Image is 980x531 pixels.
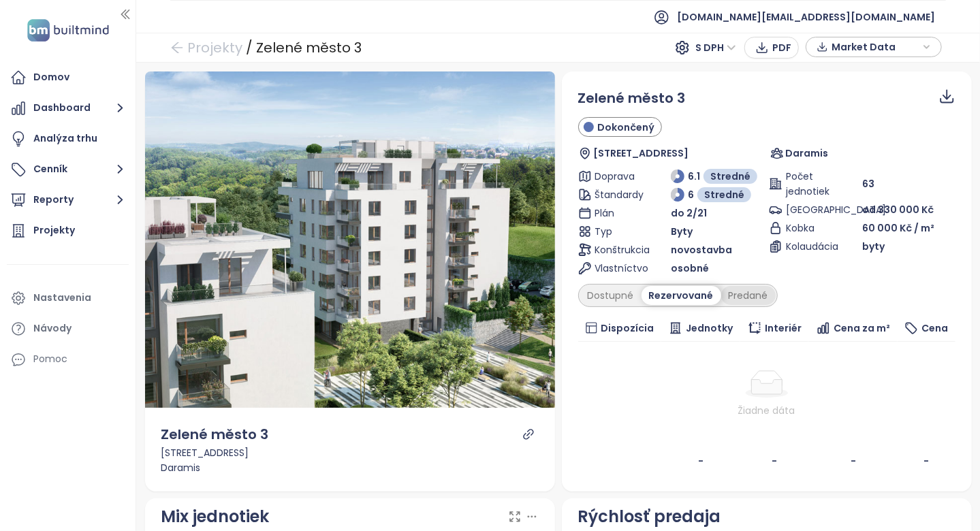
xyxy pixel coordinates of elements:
[578,504,721,530] div: Rýchlosť predaja
[834,321,890,336] span: Cena za m²
[786,202,832,217] span: [GEOGRAPHIC_DATA]
[710,169,750,184] span: Stredné
[7,95,129,122] button: Dashboard
[33,69,69,86] div: Domov
[786,239,832,254] span: Kolaudácia
[698,454,704,468] b: -
[33,351,67,368] div: Pomoc
[580,286,642,305] div: Dostupné
[595,242,642,257] span: Konštrukcia
[578,88,686,108] span: Zelené město 3
[33,289,91,306] div: Nastavenia
[688,187,694,202] span: 6
[704,187,744,202] span: Stredné
[161,424,269,445] div: Zelené město 3
[7,187,129,214] button: Reporty
[170,41,184,54] span: arrow-left
[7,346,129,373] div: Pomoc
[161,460,539,475] div: Daramis
[671,242,732,257] span: novostavba
[923,454,929,468] b: -
[7,125,129,152] a: Analýza trhu
[786,169,832,199] span: Počet jednotiek
[671,224,693,239] span: Byty
[851,454,856,468] b: -
[744,37,799,59] button: PDF
[161,445,539,460] div: [STREET_ADDRESS]
[33,130,97,147] div: Analýza trhu
[33,222,75,239] div: Projekty
[595,224,642,239] span: Typ
[593,146,689,161] span: [STREET_ADDRESS]
[7,156,129,183] button: Cenník
[677,1,935,33] span: [DOMAIN_NAME][EMAIL_ADDRESS][DOMAIN_NAME]
[522,428,535,440] a: link
[862,176,874,191] span: 63
[7,285,129,312] a: Nastavenia
[23,16,113,44] img: logo
[862,221,934,236] span: 60 000 Kč / m²
[595,206,642,221] span: Plán
[832,37,919,57] span: Market Data
[921,321,948,336] span: Cena
[597,120,654,135] span: Dokončený
[7,315,129,342] a: Návody
[7,217,129,244] a: Projekty
[595,187,642,202] span: Štandardy
[601,321,654,336] span: Dispozícia
[862,239,885,254] span: byty
[785,146,828,161] span: Daramis
[695,37,736,58] span: S DPH
[595,169,642,184] span: Doprava
[786,221,832,236] span: Kobka
[813,37,934,57] div: button
[246,35,253,60] div: /
[256,35,362,60] div: Zelené město 3
[33,320,72,337] div: Návody
[772,40,791,55] span: PDF
[161,504,270,530] div: Mix jednotiek
[688,169,700,184] span: 6.1
[642,286,721,305] div: Rezervované
[862,203,934,216] span: od 330 000 Kč
[170,35,242,60] a: arrow-left Projekty
[772,454,777,468] b: -
[7,64,129,91] a: Domov
[686,321,733,336] span: Jednotky
[765,321,802,336] span: Interiér
[721,286,776,305] div: Predané
[671,206,707,221] span: do 2/21
[671,261,709,276] span: osobné
[584,403,950,418] div: Žiadne dáta
[595,261,642,276] span: Vlastníctvo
